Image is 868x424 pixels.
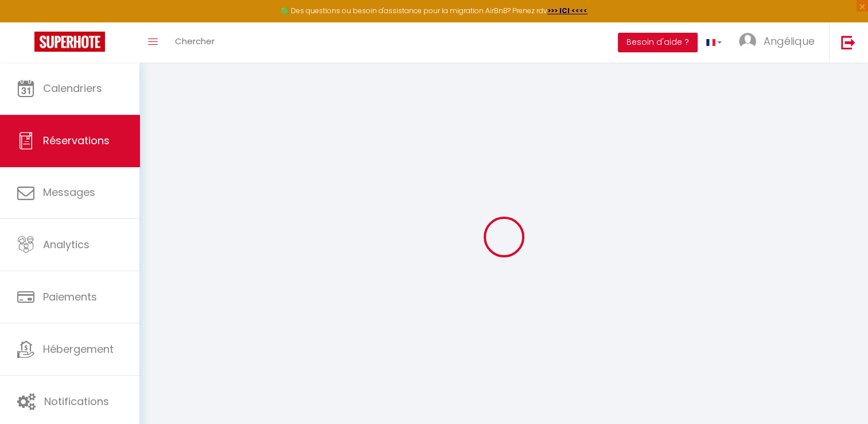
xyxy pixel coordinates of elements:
[43,133,110,148] span: Réservations
[730,22,829,63] a: ... Angélique
[44,394,109,408] span: Notifications
[764,34,815,48] span: Angélique
[618,33,698,52] button: Besoin d'aide ?
[43,237,89,252] span: Analytics
[43,290,97,304] span: Paiements
[34,32,105,52] img: Super Booking
[175,35,215,47] span: Chercher
[166,22,223,63] a: Chercher
[841,35,855,49] img: logout
[43,81,102,95] span: Calendriers
[43,185,95,199] span: Messages
[739,33,756,50] img: ...
[547,6,587,16] a: >>> ICI <<<<
[43,342,114,356] span: Hébergement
